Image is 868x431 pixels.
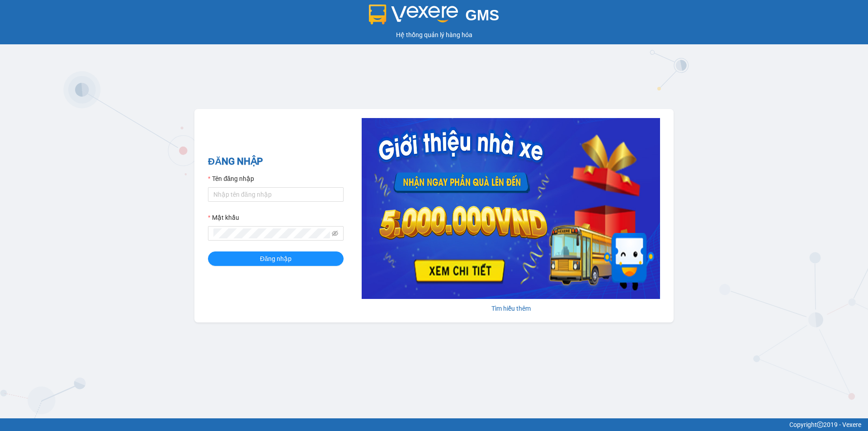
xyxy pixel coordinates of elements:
label: Tên đăng nhập [208,174,254,184]
span: eye-invisible [332,230,338,237]
button: Đăng nhập [208,251,344,266]
img: banner-0 [362,118,660,299]
div: Copyright 2019 - Vexere [7,420,861,430]
span: GMS [465,7,499,24]
h2: ĐĂNG NHẬP [208,154,344,169]
input: Mật khẩu [213,228,330,238]
input: Tên đăng nhập [208,187,344,202]
a: GMS [369,14,500,21]
div: Hệ thống quản lý hàng hóa [2,30,866,40]
span: Đăng nhập [260,254,292,264]
div: Tìm hiểu thêm [362,303,660,313]
span: copyright [817,422,823,428]
label: Mật khẩu [208,213,239,223]
img: logo 2 [369,5,458,24]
